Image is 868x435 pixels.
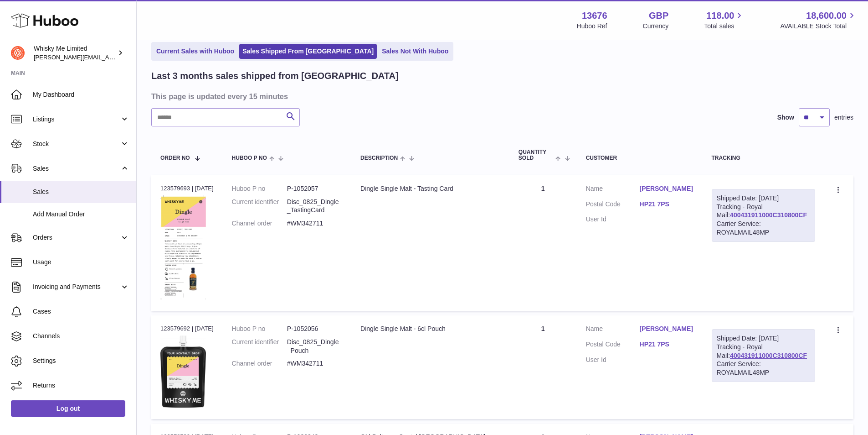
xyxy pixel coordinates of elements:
dt: User Id [586,215,640,224]
div: Tracking - Royal Mail: [712,189,815,242]
dd: P-1052057 [287,184,342,193]
dt: User Id [586,356,640,364]
a: 400431911000C310800CF [730,352,807,359]
h3: This page is updated every 15 minutes [151,91,851,101]
span: Quantity Sold [519,149,553,161]
div: Customer [586,155,693,161]
div: Whisky Me Limited [34,44,116,62]
span: Huboo P no [232,155,267,161]
span: Total sales [704,22,745,31]
a: HP21 7PS [640,340,693,349]
a: [PERSON_NAME] [640,325,693,333]
dt: Name [586,184,640,195]
strong: 13676 [582,10,607,22]
a: Sales Shipped From [GEOGRAPHIC_DATA] [239,44,377,59]
dd: #WM342711 [287,359,342,368]
dt: Current identifier [232,198,287,215]
dt: Channel order [232,359,287,368]
div: Dingle Single Malt - Tasting Card [360,184,500,193]
div: Carrier Service: ROYALMAIL48MP [717,220,810,237]
dt: Current identifier [232,338,287,355]
dt: Channel order [232,219,287,228]
div: Tracking - Royal Mail: [712,329,815,382]
span: Order No [160,155,190,161]
span: Sales [33,164,120,173]
div: Dingle Single Malt - 6cl Pouch [360,325,500,333]
label: Show [777,113,794,122]
span: [PERSON_NAME][EMAIL_ADDRESS][DOMAIN_NAME] [34,53,183,61]
span: Add Manual Order [33,210,129,219]
span: Description [360,155,398,161]
h2: Last 3 months sales shipped from [GEOGRAPHIC_DATA] [151,70,399,82]
img: 1752740722.png [160,195,206,299]
span: My Dashboard [33,90,129,99]
div: Shipped Date: [DATE] [717,194,810,203]
span: Usage [33,258,129,267]
a: 118.00 Total sales [704,10,745,31]
div: Carrier Service: ROYALMAIL48MP [717,360,810,377]
a: Log out [11,400,125,417]
div: 123579693 | [DATE] [160,184,214,193]
strong: GBP [649,10,668,22]
span: Stock [33,140,120,148]
img: frances@whiskyshop.com [11,46,25,60]
span: 118.00 [706,10,734,22]
a: Current Sales with Huboo [153,44,237,59]
dt: Name [586,325,640,335]
div: Shipped Date: [DATE] [717,334,810,343]
td: 1 [509,315,577,419]
dt: Huboo P no [232,325,287,333]
dt: Postal Code [586,340,640,351]
a: Sales Not With Huboo [379,44,452,59]
dd: Disc_0825_Dingle_TastingCard [287,198,342,215]
a: [PERSON_NAME] [640,184,693,193]
div: Tracking [712,155,815,161]
img: 1752740674.jpg [160,335,206,408]
a: 18,600.00 AVAILABLE Stock Total [780,10,857,31]
span: Listings [33,115,120,124]
span: Returns [33,381,129,390]
dt: Huboo P no [232,184,287,193]
dt: Postal Code [586,200,640,211]
dd: P-1052056 [287,325,342,333]
span: Orders [33,233,120,242]
span: AVAILABLE Stock Total [780,22,857,31]
span: 18,600.00 [806,10,847,22]
span: Invoicing and Payments [33,283,120,291]
div: Currency [643,22,669,31]
a: 400431911000C310800CF [730,211,807,219]
dd: #WM342711 [287,219,342,228]
div: 123579692 | [DATE] [160,325,214,333]
span: Cases [33,307,129,316]
span: Channels [33,332,129,341]
span: Settings [33,356,129,365]
td: 1 [509,175,577,311]
span: Sales [33,188,129,196]
div: Huboo Ref [577,22,607,31]
dd: Disc_0825_Dingle_Pouch [287,338,342,355]
span: entries [834,113,853,122]
a: HP21 7PS [640,200,693,209]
